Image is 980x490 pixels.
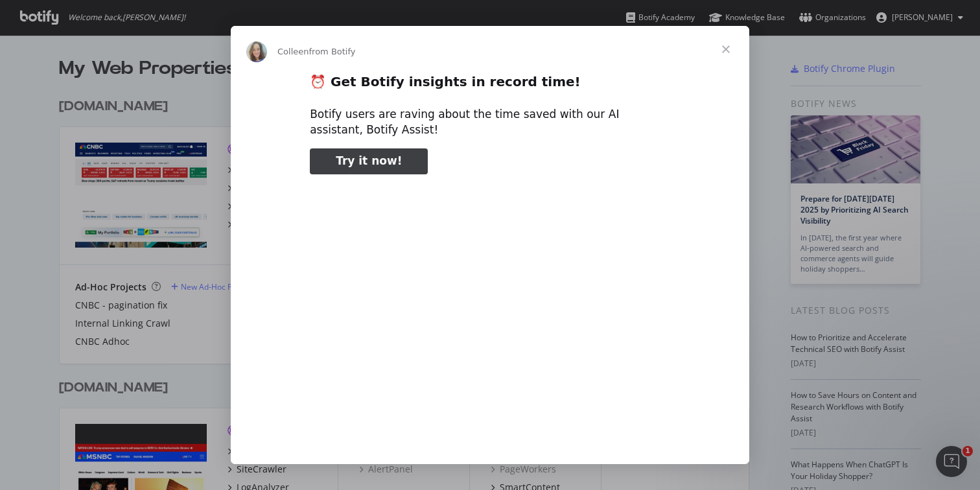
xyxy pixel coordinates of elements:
span: Try it now! [336,154,402,167]
h2: ⏰ Get Botify insights in record time! [310,73,670,97]
div: Botify users are raving about the time saved with our AI assistant, Botify Assist! [310,107,670,138]
a: Try it now! [310,148,428,174]
span: from Botify [309,47,356,56]
video: Play video [220,185,760,456]
img: Profile image for Colleen [246,41,267,62]
span: Close [703,26,749,73]
span: Colleen [277,47,309,56]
